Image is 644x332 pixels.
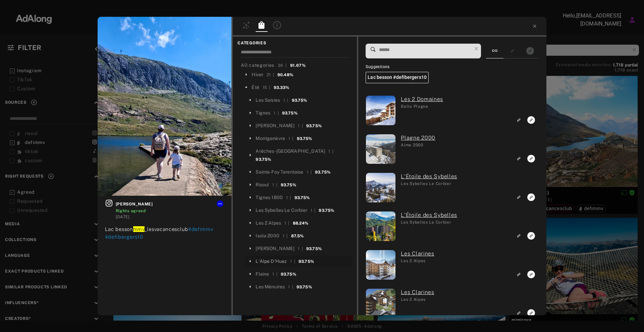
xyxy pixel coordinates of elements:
div: [PERSON_NAME] [256,122,294,129]
button: Link to similar product [513,309,525,318]
div: Les 2 Alpes [401,296,434,302]
div: 93.75% [292,97,307,103]
div: 1 | [288,136,293,142]
img: corbier-sybelles-etoile-des-sybelles-ete.jpg [360,211,402,241]
mark: mmv [133,226,145,232]
div: 93.75% [297,284,312,290]
span: CATEGORIES [237,40,352,46]
div: Risoul [256,181,269,188]
div: Isola 2000 [256,232,279,239]
h6: Lac besson #defibergers10 [366,72,429,83]
div: 90.48% [277,72,293,78]
div: Les Sybelles Le Corbier [401,181,457,187]
div: [PERSON_NAME] [256,245,294,252]
div: 1 | [288,284,293,290]
div: All categories [241,62,306,69]
div: 1 | [328,148,333,154]
div: Les Sybelles Le Corbier [256,207,307,214]
div: Été [252,84,259,91]
div: Les Saisies [256,97,280,104]
div: 93.75% [319,207,334,214]
span: #defibergers10 [105,234,143,240]
div: 1 | [290,258,295,265]
div: 93.75% [256,156,271,162]
div: 1 | [274,110,279,116]
button: Link to exact product [525,115,537,125]
div: 21 | [267,72,274,78]
div: Belle Plagne [401,103,443,109]
div: 1 | [298,123,303,129]
button: Link to similar product [513,154,525,163]
button: Link to exact product [525,154,537,163]
div: Les 2 Alpes [256,220,281,227]
span: #defimmv [188,226,213,232]
div: 87.5% [291,233,304,239]
time: 2025-08-18T13:49:53.000Z [116,215,130,219]
div: 93.75% [297,136,312,142]
button: Link to similar product [513,231,525,240]
div: 91.67% [290,62,306,68]
div: 1 | [272,182,277,188]
a: (ada-mmv-14) Les 2 Domaines: Belle Plagne [401,95,443,103]
div: Les 2 Alpes [401,258,434,264]
img: les-2-alpes-les-clarines-ete.jpg [360,289,402,318]
div: Hiver [252,71,263,78]
a: (ada-mmv-34) Les Clarines: Les 2 Alpes [401,288,434,296]
div: Aime 2000 [401,142,435,148]
div: 1 | [284,220,289,226]
div: Widget de chat [610,300,644,332]
img: les-2-alpes-les-clarines-hiver.jpg [360,250,402,280]
div: 93.75% [315,169,330,175]
div: Sainte-Foy Tarentaise [256,169,303,176]
div: Arêches-[GEOGRAPHIC_DATA] [256,148,325,155]
button: Link to similar product [513,270,525,279]
div: Montgenèvre [256,135,285,142]
div: 1 | [283,97,288,103]
div: 93.75% [282,110,298,116]
a: (ada-mmv-15) Plagne 2000: Aime 2000 [401,134,435,142]
div: 93.33% [274,85,289,91]
a: (ada-mmv-10) Les Clarines: Les 2 Alpes [401,250,434,258]
img: plagne-aime-2000-plagne-2000-hiver.jpg [360,134,402,164]
a: (ada-mmv-21) L'Étoile des Sybelles: Les Sybelles Le Corbier [401,211,457,219]
div: 88.24% [293,220,309,226]
div: 93.75% [294,195,310,201]
span: [PERSON_NAME] [116,201,224,207]
button: Show only exact products linked [524,46,536,55]
div: Les Ménuires [256,283,285,290]
div: 1 | [286,195,291,201]
span: _lesvacancesclub [133,226,188,232]
div: 1 | [272,271,277,277]
button: Link to exact product [525,231,537,240]
div: Tignes [256,109,270,116]
div: Flaine [256,271,269,278]
iframe: Chat Widget [610,300,644,332]
div: 1 | [283,233,288,239]
img: corbier-sybelles-etoile-des-sybelles-hiver.jpg [360,173,402,202]
button: Link to similar product [513,115,525,125]
span: Suggestions [366,64,423,70]
img: belle-plagne-2-domaines-hiver.jpg [360,96,402,125]
div: Tignes 1800 [256,194,283,201]
div: 93.75% [281,182,296,188]
button: Link to exact product [525,193,537,202]
div: L'Alpe D'Huez [256,258,287,265]
span: Rights agreed [116,208,146,213]
button: Link to similar product [513,193,525,202]
div: Les Sybelles Le Corbier [401,219,457,225]
button: Link to exact product [525,270,537,279]
div: 36 | [278,62,287,68]
div: 1 | [298,246,303,252]
div: 1 | [311,207,316,214]
span: Lac besson [105,226,188,232]
div: 15 | [263,85,270,91]
a: (ada-mmv-33) L'Étoile des Sybelles: Les Sybelles Le Corbier [401,173,457,181]
button: Link to exact product [525,309,537,318]
button: Show only similar products linked [506,46,519,55]
div: 93.75% [306,123,322,129]
div: 93.75% [299,258,314,265]
div: 93.75% [306,246,322,252]
div: 93.75% [281,271,296,277]
div: 1 | [307,169,312,175]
